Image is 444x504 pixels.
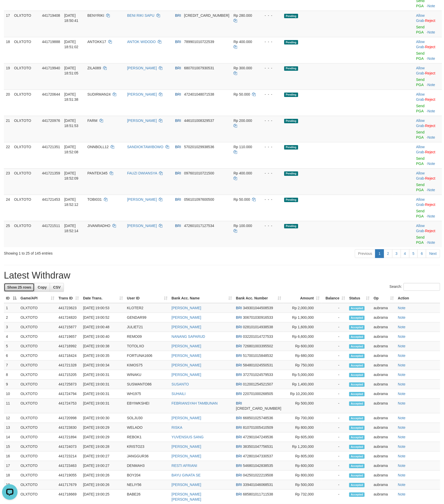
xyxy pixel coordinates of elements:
th: Bank Acc. Name: activate to sort column ascending [170,293,234,303]
a: RISKA [172,425,182,430]
th: Bank Acc. Number: activate to sort column ascending [234,293,283,303]
span: · [416,171,425,180]
td: OLXTOTO [12,142,40,168]
td: OLXTOTO [12,63,40,89]
td: OLXTOTO [19,341,56,351]
td: 1 [4,303,19,313]
span: Rp 400.000 [233,171,252,175]
td: 5 [4,341,19,351]
span: 441719888 [42,40,60,44]
span: Copy 105501012455508 to clipboard [184,13,229,18]
span: BRI [236,315,242,320]
a: Reject [425,124,435,128]
td: OLXTOTO [19,332,56,341]
a: Note [398,344,406,348]
a: Reject [425,45,435,49]
td: - [322,322,347,332]
a: [PERSON_NAME] [172,444,201,449]
a: Send PGA [416,156,425,166]
a: Previous [355,249,375,258]
span: Rp 50.000 [233,92,250,96]
span: 441719408 [42,13,60,18]
td: JULIET21 [125,322,170,332]
span: Rp 110.000 [233,145,252,149]
a: [PERSON_NAME] [172,483,201,487]
td: Rp 600,000 [283,341,322,351]
th: Balance: activate to sort column ascending [322,293,347,303]
div: - - - [261,92,280,97]
td: · [414,221,442,247]
a: Note [398,454,406,458]
td: Rp 2,000,000 [283,303,322,313]
a: Reject [425,176,435,180]
td: · [414,195,442,221]
span: · [416,66,425,75]
td: OLXTOTO [19,351,56,360]
td: 6 [4,351,19,360]
span: 441721511 [42,224,60,228]
td: [DATE] 19:00:53 [81,303,125,313]
div: Showing 1 to 25 of 145 entries [4,249,181,256]
td: OLXTOTO [19,303,56,313]
span: Copy 032201014727533 to clipboard [243,334,273,339]
th: Game/API: activate to sort column ascending [19,293,56,303]
td: - [322,303,347,313]
a: Note [398,464,406,468]
span: Rp 280.000 [233,13,252,18]
a: [PERSON_NAME] [PERSON_NAME] [172,492,201,501]
a: Note [398,401,406,405]
span: [DATE] 18:50:41 [64,13,78,23]
td: [DATE] 19:00:48 [81,322,125,332]
td: OLXTOTO [19,313,56,322]
td: - [322,332,347,341]
td: 441718992 [56,341,81,351]
span: FARM [87,119,97,123]
span: Copy [38,285,47,289]
span: ONNBOLL12 [87,145,108,149]
a: Send PGA [416,209,425,218]
span: Pending [284,93,298,97]
a: SUSANTO [172,382,189,386]
a: 2 [384,249,392,258]
span: BRI [175,13,181,18]
a: Note [398,354,406,358]
span: Copy 472601017127534 to clipboard [184,224,214,228]
span: Show 25 rows [7,285,31,289]
a: BENI RIKI SAPU [127,13,154,18]
span: BRI [175,224,181,228]
a: Next [426,249,440,258]
span: BRI [236,354,242,358]
a: Allow Grab [416,197,425,207]
span: Rp 100.000 [233,224,252,228]
span: Pending [284,198,298,202]
span: [DATE] 18:51:53 [64,119,78,128]
td: aubrama [372,360,396,370]
a: [PERSON_NAME] [127,224,157,228]
span: BRI [175,171,181,175]
a: 5 [409,249,418,258]
th: User ID: activate to sort column ascending [125,293,170,303]
span: JIVANRADHO [87,224,110,228]
a: Allow Grab [416,171,425,180]
span: Copy 306701030916533 to clipboard [243,315,273,320]
a: Note [398,425,406,430]
a: [PERSON_NAME] [172,363,201,367]
span: PANTEK345 [87,171,107,175]
a: Note [428,240,435,245]
td: GENDAR99 [125,313,170,322]
span: CSV [53,285,61,289]
td: OLXTOTO [12,168,40,195]
a: 6 [417,249,426,258]
a: Note [398,382,406,386]
div: - - - [261,13,280,18]
span: ANTOKK17 [87,40,106,44]
span: [DATE] 18:52:09 [64,171,78,180]
span: Accepted [349,316,365,320]
a: Note [428,30,435,34]
div: - - - [261,223,280,228]
td: OLXTOTO [12,116,40,142]
span: BRI [175,66,181,70]
span: [DATE] 18:52:14 [64,224,78,233]
td: aubrama [372,322,396,332]
a: BAYU GINATA SE [172,473,201,477]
